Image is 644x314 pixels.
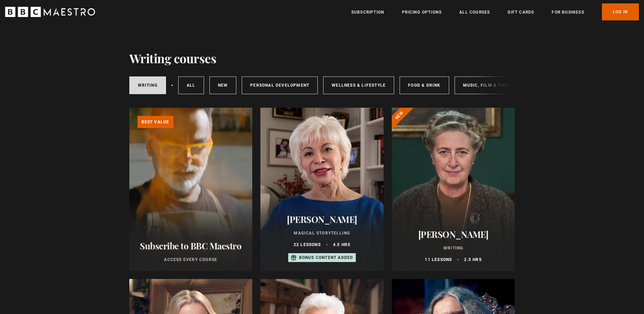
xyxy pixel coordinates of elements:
[294,242,321,248] p: 22 lessons
[5,7,95,17] svg: BBC Maestro
[402,9,442,16] a: Pricing Options
[323,76,394,94] a: Wellness & Lifestyle
[269,214,375,225] h2: [PERSON_NAME]
[129,76,166,94] a: Writing
[209,76,237,94] a: New
[137,116,173,128] p: Best value
[260,108,384,271] a: [PERSON_NAME] Magical Storytelling 22 lessons 4.5 hrs Bonus content added
[400,229,507,240] h2: [PERSON_NAME]
[400,76,449,94] a: Food & Drink
[392,108,515,271] a: [PERSON_NAME] Writing 11 lessons 2.5 hrs New
[351,9,384,16] a: Subscription
[333,242,350,248] p: 4.5 hrs
[129,51,217,65] h1: Writing courses
[464,257,481,263] p: 2.5 hrs
[552,9,584,16] a: For business
[242,76,318,94] a: Personal Development
[459,9,490,16] a: All Courses
[299,255,353,261] p: Bonus content added
[400,245,507,251] p: Writing
[178,76,204,94] a: All
[425,257,452,263] p: 11 lessons
[508,9,534,16] a: Gift Cards
[455,76,527,94] a: Music, Film & Theatre
[602,3,639,20] a: Log In
[351,3,639,20] nav: Primary
[269,230,375,236] p: Magical Storytelling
